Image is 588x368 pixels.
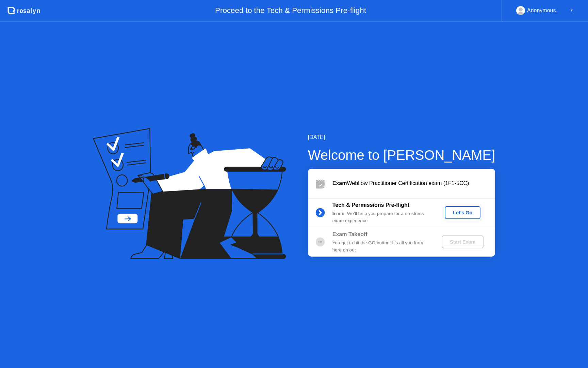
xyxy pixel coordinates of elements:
[332,179,495,187] div: Webflow Practitioner Certification exam (1F1-5CC)
[527,6,556,15] div: Anonymous
[332,202,409,208] b: Tech & Permissions Pre-flight
[332,180,347,186] b: Exam
[332,210,430,224] div: : We’ll help you prepare for a no-stress exam experience
[308,145,495,165] div: Welcome to [PERSON_NAME]
[442,235,484,248] button: Start Exam
[308,133,495,141] div: [DATE]
[445,206,480,219] button: Let's Go
[332,211,345,216] b: 5 min
[447,210,478,215] div: Let's Go
[332,240,430,254] div: You get to hit the GO button! It’s all you from here on out
[332,231,367,237] b: Exam Takeoff
[570,6,573,15] div: ▼
[444,239,481,245] div: Start Exam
